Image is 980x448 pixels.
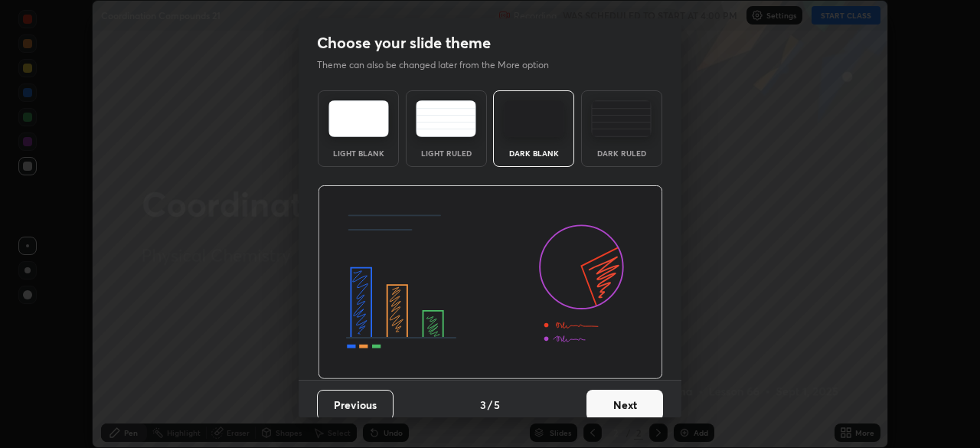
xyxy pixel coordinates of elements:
img: darkThemeBanner.d06ce4a2.svg [318,185,663,380]
h4: 3 [480,397,486,413]
p: Theme can also be changed later from the More option [317,58,565,72]
div: Light Blank [328,149,389,157]
div: Light Ruled [416,149,477,157]
img: darkTheme.f0cc69e5.svg [504,100,564,137]
div: Dark Blank [503,149,564,157]
button: Next [586,390,663,420]
h4: / [488,397,492,413]
img: lightRuledTheme.5fabf969.svg [416,100,476,137]
button: Previous [317,390,394,420]
img: lightTheme.e5ed3b09.svg [328,100,389,137]
div: Dark Ruled [591,149,652,157]
h4: 5 [494,397,500,413]
img: darkRuledTheme.de295e13.svg [591,100,652,137]
h2: Choose your slide theme [317,33,491,53]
